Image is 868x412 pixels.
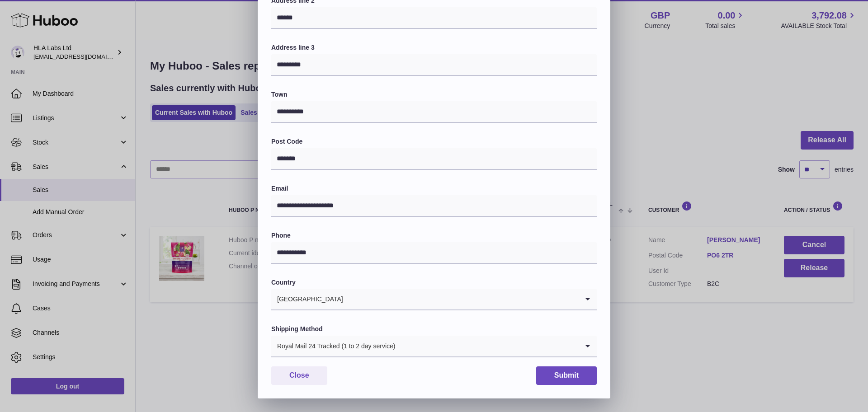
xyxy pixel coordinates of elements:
div: Search for option [271,336,597,357]
div: Search for option [271,289,597,310]
label: Town [271,90,597,99]
label: Email [271,184,597,193]
button: Close [271,366,327,385]
span: Royal Mail 24 Tracked (1 to 2 day service) [271,336,396,356]
input: Search for option [344,289,579,309]
label: Address line 3 [271,43,597,52]
label: Shipping Method [271,325,597,333]
label: Post Code [271,137,597,146]
button: Submit [536,366,597,385]
label: Country [271,278,597,287]
span: [GEOGRAPHIC_DATA] [271,289,344,309]
input: Search for option [396,336,579,356]
label: Phone [271,231,597,240]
